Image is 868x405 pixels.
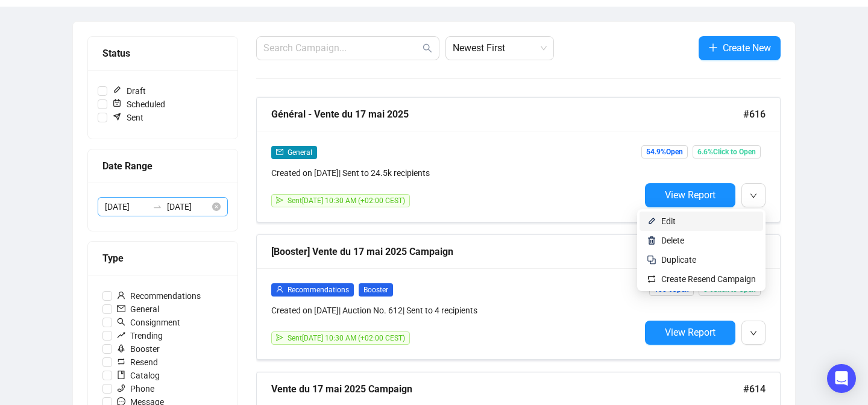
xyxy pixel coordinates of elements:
[271,381,743,397] div: Vente du 17 mai 2025 Campaign
[271,244,743,259] div: [Booster] Vente du 17 mai 2025 Campaign
[212,202,221,211] span: close-circle
[641,145,688,159] span: 54.9% Open
[647,274,656,284] img: retweet.svg
[827,364,856,393] div: Open Intercom Messenger
[288,196,405,205] span: Sent [DATE] 10:30 AM (+02:00 CEST)
[112,329,168,342] span: Trending
[750,192,757,199] span: down
[750,330,757,337] span: down
[117,331,125,339] span: rise
[743,107,766,122] span: #616
[271,304,640,317] div: Created on [DATE] | Auction No. 612 | Sent to 4 recipients
[117,291,125,300] span: user
[102,159,223,174] div: Date Range
[117,371,125,379] span: book
[708,43,718,52] span: plus
[647,236,656,245] img: svg+xml;base64,PHN2ZyB4bWxucz0iaHR0cDovL3d3dy53My5vcmcvMjAwMC9zdmciIHhtbG5zOnhsaW5rPSJodHRwOi8vd3...
[107,111,148,124] span: Sent
[276,334,283,341] span: send
[271,107,743,122] div: Général - Vente du 17 mai 2025
[256,234,781,360] a: [Booster] Vente du 17 mai 2025 Campaign#615userRecommendationsBoosterCreated on [DATE]| Auction N...
[423,43,432,53] span: search
[117,318,125,326] span: search
[153,202,162,212] span: swap-right
[153,202,162,212] span: to
[112,303,164,316] span: General
[699,36,781,60] button: Create New
[102,251,223,266] div: Type
[256,97,781,222] a: Général - Vente du 17 mai 2025#616mailGeneralCreated on [DATE]| Sent to 24.5k recipientssendSent[...
[276,196,283,204] span: send
[105,200,148,213] input: Start date
[723,40,771,55] span: Create New
[665,189,715,201] span: View Report
[276,286,283,293] span: user
[665,327,715,338] span: View Report
[359,283,393,297] span: Booster
[117,344,125,353] span: rocket
[117,357,125,366] span: retweet
[107,98,170,111] span: Scheduled
[645,183,735,207] button: View Report
[693,145,761,159] span: 6.6% Click to Open
[661,236,684,245] span: Delete
[453,37,547,60] span: Newest First
[661,216,676,226] span: Edit
[102,46,223,61] div: Status
[112,356,163,369] span: Resend
[647,216,656,226] img: svg+xml;base64,PHN2ZyB4bWxucz0iaHR0cDovL3d3dy53My5vcmcvMjAwMC9zdmciIHhtbG5zOnhsaW5rPSJodHRwOi8vd3...
[645,321,735,345] button: View Report
[661,255,696,265] span: Duplicate
[107,84,151,98] span: Draft
[288,334,405,342] span: Sent [DATE] 10:30 AM (+02:00 CEST)
[112,342,165,356] span: Booster
[112,382,159,395] span: Phone
[271,166,640,180] div: Created on [DATE] | Sent to 24.5k recipients
[112,369,165,382] span: Catalog
[288,286,349,294] span: Recommendations
[167,200,210,213] input: End date
[263,41,420,55] input: Search Campaign...
[112,289,206,303] span: Recommendations
[661,274,756,284] span: Create Resend Campaign
[288,148,312,157] span: General
[743,381,766,397] span: #614
[112,316,185,329] span: Consignment
[276,148,283,155] span: mail
[117,304,125,313] span: mail
[647,255,656,265] img: svg+xml;base64,PHN2ZyB4bWxucz0iaHR0cDovL3d3dy53My5vcmcvMjAwMC9zdmciIHdpZHRoPSIyNCIgaGVpZ2h0PSIyNC...
[117,384,125,392] span: phone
